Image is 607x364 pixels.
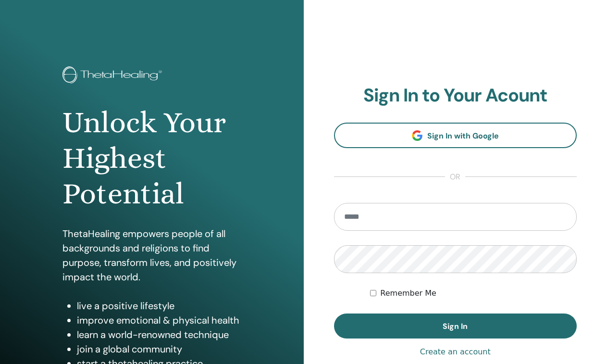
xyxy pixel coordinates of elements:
button: Sign In [334,314,577,339]
a: Sign In with Google [334,123,577,148]
h1: Unlock Your Highest Potential [62,105,241,212]
span: or [445,171,465,183]
span: Sign In [443,321,468,331]
li: improve emotional & physical health [77,313,241,327]
label: Remember Me [380,288,436,299]
span: Sign In with Google [427,131,499,141]
li: learn a world-renowned technique [77,327,241,342]
p: ThetaHealing empowers people of all backgrounds and religions to find purpose, transform lives, a... [62,226,241,284]
div: Keep me authenticated indefinitely or until I manually logout [370,288,577,299]
li: live a positive lifestyle [77,299,241,313]
li: join a global community [77,342,241,356]
a: Create an account [420,346,491,358]
h2: Sign In to Your Acount [334,85,577,107]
